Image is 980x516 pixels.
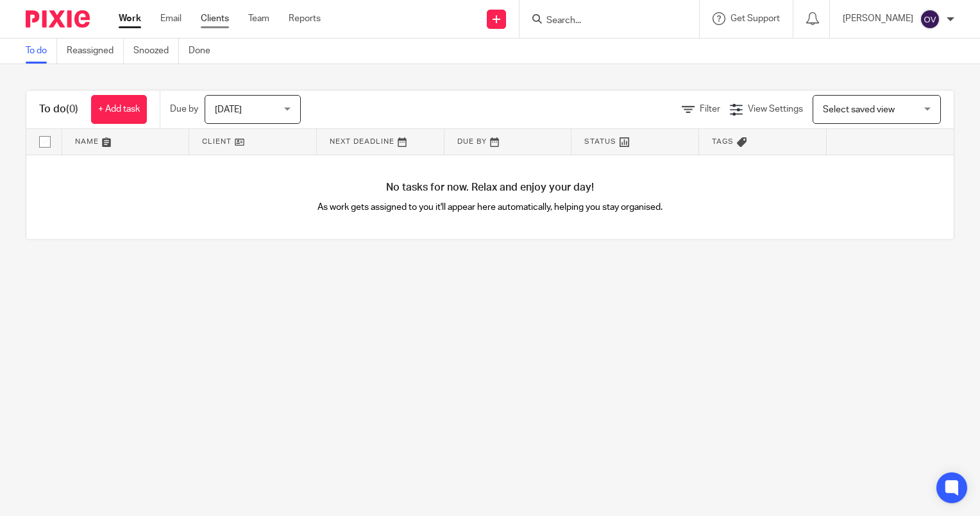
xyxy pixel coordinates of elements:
p: [PERSON_NAME] [843,12,913,25]
p: As work gets assigned to you it'll appear here automatically, helping you stay organised. [258,201,722,214]
a: Reassigned [67,39,124,64]
a: Work [119,12,141,25]
a: Email [160,12,182,25]
h1: To do [39,103,78,116]
span: Tags [712,138,734,145]
span: Get Support [731,14,780,23]
a: Done [189,39,220,64]
input: Search [545,15,661,27]
span: Select saved view [823,105,895,114]
a: To do [26,39,57,64]
a: Snoozed [133,39,179,64]
span: Filter [700,105,720,114]
img: svg%3E [920,9,940,30]
img: Pixie [26,10,90,28]
a: Clients [201,12,229,25]
span: (0) [66,104,78,114]
p: Due by [170,103,198,116]
a: + Add task [91,95,147,124]
h4: No tasks for now. Relax and enjoy your day! [26,181,954,194]
a: Reports [289,12,321,25]
span: View Settings [748,105,803,114]
span: [DATE] [215,105,242,114]
a: Team [248,12,269,25]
